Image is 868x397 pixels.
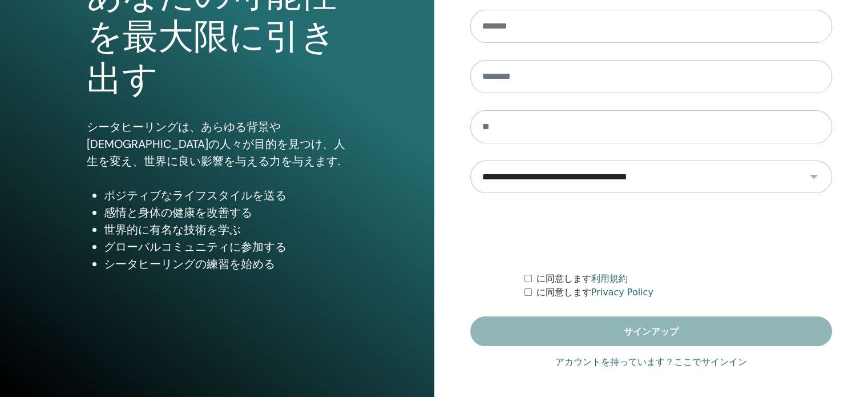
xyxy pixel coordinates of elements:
li: シータヒーリングの練習を始める [104,255,348,272]
li: ポジティブなライフスタイルを送る [104,187,348,204]
a: 利用規約 [591,273,628,284]
li: 世界的に有名な技術を学ぶ [104,221,348,238]
a: Privacy Policy [591,287,653,298]
li: 感情と身体の健康を改善する [104,204,348,221]
iframe: reCAPTCHA [564,210,738,255]
label: に同意します [536,272,628,286]
label: に同意します [536,286,653,299]
li: グローバルコミュニティに参加する [104,238,348,255]
p: シータヒーリングは、あらゆる背景や[DEMOGRAPHIC_DATA]の人々が目的を見つけ、人生を変え、世界に良い影響を与える力を与えます. [87,118,348,170]
a: アカウントを持っています？ここでサインイン [555,355,747,369]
